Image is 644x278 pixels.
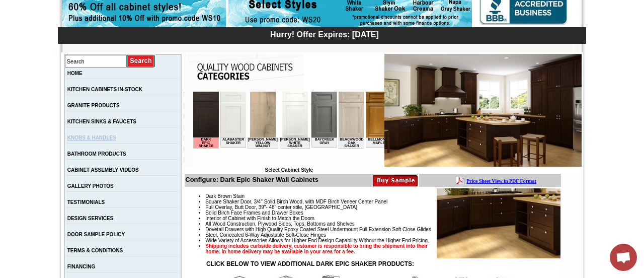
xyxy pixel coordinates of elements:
[67,232,125,237] a: DOOR SAMPLE POLICY
[67,103,120,108] a: GRANITE PRODUCTS
[205,210,303,216] span: Solid Birch Face Frames and Drawer Boxes
[67,87,142,92] a: KITCHEN CABINETS IN-STOCK
[12,4,82,10] b: Price Sheet View in PDF Format
[67,248,123,253] a: TERMS & CONDITIONS
[185,176,318,183] b: Configure: Dark Epic Shaker Wall Cabinets
[127,54,155,68] input: Submit
[205,243,428,254] strong: Shipping includes curbside delivery, customer is responsible to bring the shipment into their hom...
[67,71,83,76] a: HOME
[265,167,313,173] b: Select Cabinet Style
[67,216,114,221] a: DESIGN SERVICES
[205,238,429,243] span: Wide Variety of Accessories Allows for Higher End Design Capability Without the Higher End Pricing.
[67,167,139,173] a: CABINET ASSEMBLY VIDEOS
[205,216,314,221] span: Interior of Cabinet with Finish to Match the Doors
[2,3,10,11] img: pdf.png
[205,193,245,199] span: Dark Brown Stain
[206,260,414,267] strong: CLICK BELOW TO VIEW ADDITIONAL DARK EPIC SHAKER PRODUCTS:
[205,227,431,232] span: Dovetail Drawers with High Quality Epoxy Coated Steel Undermount Full Extension Soft Close Glides
[384,54,582,167] img: Dark Epic Shaker
[193,92,384,167] iframe: Browser incompatible
[205,204,357,210] span: Full Overlay, Butt Door, 39"- 48" center stile, [GEOGRAPHIC_DATA]
[67,264,96,269] a: FINANCING
[173,46,198,56] td: Bellmonte Maple
[437,188,560,258] img: Product Image
[67,199,105,205] a: TESTIMONIALS
[205,232,326,238] span: Steel, Concealed 6-Way Adjustable Soft-Close Hinges
[67,183,114,189] a: GALLERY PHOTOS
[67,135,116,141] a: KNOBS & HANDLES
[205,199,387,204] span: Square Shaker Door, 3/4" Solid Birch Wood, with MDF Birch Veneer Center Panel
[67,119,136,124] a: KITCHEN SINKS & FAUCETS
[63,29,586,39] div: Hurry! Offer Expires: [DATE]
[205,221,354,227] span: All Wood Construction, Plywood Sides, Tops, Bottoms and Shelves
[12,2,82,10] a: Price Sheet View in PDF Format
[610,244,637,271] div: Open chat
[67,151,126,157] a: BATHROOM PRODUCTS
